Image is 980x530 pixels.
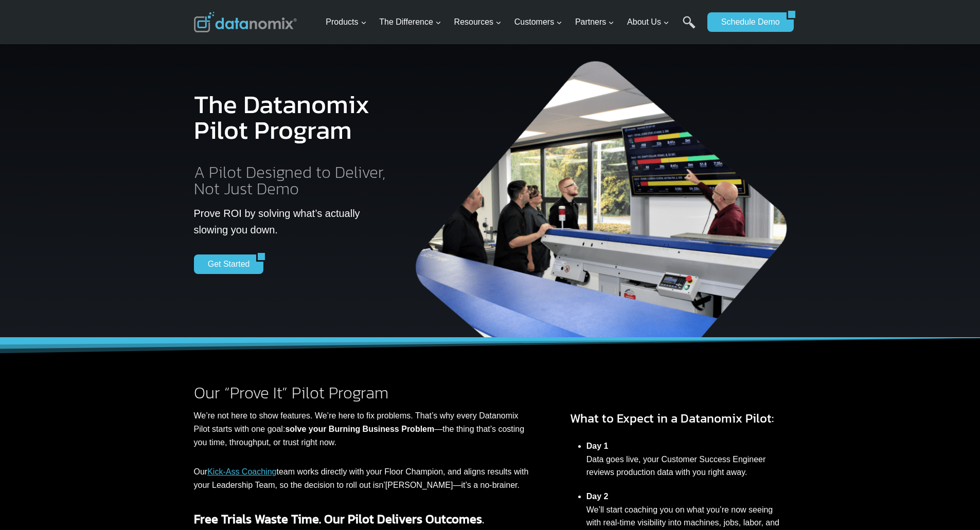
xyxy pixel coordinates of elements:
[575,15,614,29] span: Partners
[194,510,482,528] strong: Free Trials Waste Time. Our Pilot Delivers Outcomes
[194,205,393,238] p: Prove ROI by solving what’s actually slowing you down.
[194,164,393,197] h2: A Pilot Designed to Deliver, Not Just Demo
[207,467,276,476] a: Kick-Ass Coaching
[285,425,434,433] strong: solve your Burning Business Problem
[586,442,609,450] strong: Day 1
[586,434,787,484] li: Data goes live, your Customer Success Engineer reviews production data with you right away.
[454,15,502,29] span: Resources
[194,83,393,151] h1: The Datanomix Pilot Program
[707,12,787,32] a: Schedule Demo
[194,254,257,274] a: Get Started
[627,15,669,29] span: About Us
[379,15,441,29] span: The Difference
[194,510,529,528] h3: .
[409,51,795,338] img: The Datanomix Production Monitoring Pilot Program
[514,15,562,29] span: Customers
[194,385,529,401] h2: Our “Prove It” Pilot Program
[570,409,787,428] h3: What to Expect in a Datanomix Pilot:
[322,6,702,39] nav: Primary Navigation
[586,492,609,501] strong: Day 2
[194,465,529,491] p: Our team works directly with your Floor Champion, and aligns results with your Leadership Team, s...
[194,12,297,32] img: Datanomix
[683,16,696,39] a: Search
[326,15,366,29] span: Products
[194,409,529,449] p: We’re not here to show features. We’re here to fix problems. That’s why every Datanomix Pilot sta...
